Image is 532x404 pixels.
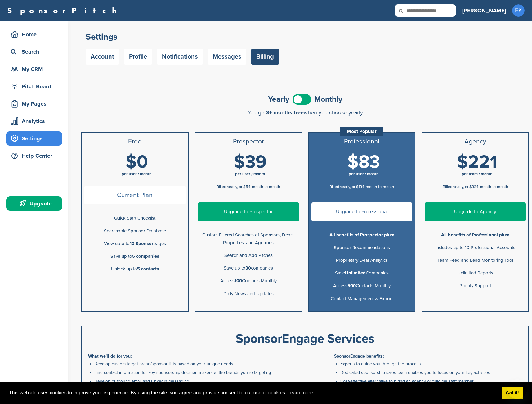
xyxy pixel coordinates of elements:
[502,387,523,399] a: dismiss cookie message
[86,49,119,65] a: Account
[425,282,526,290] p: Priority Support
[130,241,153,246] b: 10 Sponsor
[311,202,413,221] a: Upgrade to Professional
[6,196,62,211] a: Upgrade
[9,98,62,109] div: My Pages
[314,95,342,103] span: Monthly
[84,138,186,145] h3: Free
[6,45,62,59] a: Search
[132,253,159,259] b: 5 companies
[245,265,251,271] b: 30
[94,369,303,376] li: Find contact information for key sponsorship decision makers at the brands you're targeting
[84,227,186,235] p: Searchable Sponsor Database
[441,232,509,238] b: All benefits of Professional plus:
[198,264,299,272] p: Save up to companies
[94,378,303,384] li: Develop outbound email and LinkedIn messaging
[235,172,265,177] span: per user / month
[86,31,525,42] h2: Settings
[334,353,384,359] b: SponsorEngage benefits:
[311,138,413,145] h3: Professional
[251,49,279,65] a: Billing
[9,116,62,127] div: Analytics
[84,186,186,204] span: Current Plan
[198,231,299,247] p: Custom Filtered Searches of Sponsors, Deals, Properties, and Agencies
[6,114,62,128] a: Analytics
[198,138,299,145] h3: Prospector
[124,49,152,65] a: Profile
[217,184,250,189] span: Billed yearly, or $54
[425,202,526,221] a: Upgrade to Agency
[9,29,62,40] div: Home
[126,151,148,173] span: $0
[88,332,522,345] div: SponsorEngage Services
[234,151,266,173] span: $39
[457,151,497,173] span: $221
[6,27,62,42] a: Home
[9,64,62,75] div: My CRM
[425,257,526,264] p: Team Feed and Lead Monitoring Tool
[94,361,303,367] li: Develop custom target brand/sponsor lists based on your unique needs
[425,244,526,252] p: Includes up to 10 Professional Accounts
[462,172,493,177] span: per team / month
[198,252,299,259] p: Search and Add Pitches
[88,353,132,359] b: What we'll do for you:
[81,109,529,116] div: You get when you choose yearly
[84,240,186,248] p: View upto to pages
[9,198,62,209] div: Upgrade
[84,252,186,260] p: Save up to
[340,378,522,384] li: Cost-effective alternative to hiring an agency or full-time staff member
[198,290,299,298] p: Daily News and Updates
[157,49,203,65] a: Notifications
[311,257,413,264] p: Proprietary Deal Analytics
[329,184,364,189] span: Billed yearly, or $134
[9,388,497,397] span: This website uses cookies to improve your experience. By using the site, you agree and provide co...
[462,4,506,17] a: [PERSON_NAME]
[480,184,508,189] span: month-to-month
[198,277,299,285] p: Access Contacts Monthly
[507,379,527,399] iframe: Button to launch messaging window
[137,266,159,272] b: 5 contacts
[252,184,280,189] span: month-to-month
[84,265,186,273] p: Unlock up to
[340,361,522,367] li: Experts to guide you through the process
[266,109,304,116] span: 3+ months free
[268,95,289,103] span: Yearly
[6,62,62,76] a: My CRM
[347,151,380,173] span: $83
[311,282,413,290] p: Access Contacts Monthly
[340,369,522,376] li: Dedicated sponsorship sales team enables you to focus on your key activities
[7,7,121,15] a: SponsorPitch
[6,79,62,94] a: Pitch Board
[6,97,62,111] a: My Pages
[287,388,314,397] a: learn more about cookies
[122,172,152,177] span: per user / month
[345,270,366,276] b: Unlimited
[208,49,246,65] a: Messages
[198,202,299,221] a: Upgrade to Prospector
[9,81,62,92] div: Pitch Board
[235,278,242,283] b: 100
[9,46,62,57] div: Search
[340,127,383,136] div: Most Popular
[329,232,394,238] b: All benefits of Prospector plus:
[512,4,525,17] span: EK
[443,184,478,189] span: Billed yearly, or $334
[84,214,186,222] p: Quick Start Checklist
[347,283,356,288] b: 500
[6,131,62,146] a: Settings
[311,295,413,303] p: Contact Management & Export
[425,138,526,145] h3: Agency
[311,269,413,277] p: Save Companies
[425,269,526,277] p: Unlimited Reports
[9,133,62,144] div: Settings
[6,149,62,163] a: Help Center
[462,6,506,15] h3: [PERSON_NAME]
[311,244,413,252] p: Sponsor Recommendations
[9,150,62,161] div: Help Center
[349,172,379,177] span: per user / month
[366,184,394,189] span: month-to-month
